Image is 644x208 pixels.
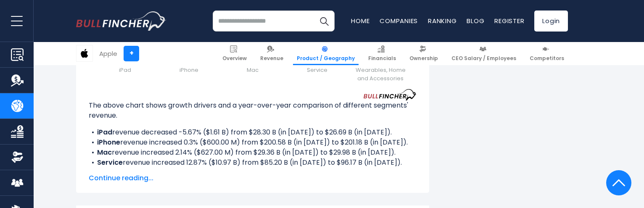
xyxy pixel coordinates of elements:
[89,127,417,137] li: revenue decreased -5.67% ($1.61 B) from $28.30 B (in [DATE]) to $26.69 B (in [DATE]).
[307,66,327,74] span: Service
[222,55,247,62] span: Overview
[76,11,166,31] a: Go to homepage
[314,11,335,32] button: Search
[89,137,417,147] li: revenue increased 0.3% ($600.00 M) from $200.58 B (in [DATE]) to $201.18 B (in [DATE]).
[77,45,92,61] img: AAPL logo
[89,100,417,121] p: The above chart shows growth drivers and a year-over-year comparison of different segments' revenue.
[467,16,484,25] a: Blog
[89,147,417,158] li: revenue increased 2.14% ($627.00 M) from $29.36 B (in [DATE]) to $29.98 B (in [DATE]).
[97,147,112,157] b: Mac
[119,66,131,74] span: iPad
[451,55,516,62] span: CEO Salary / Employees
[494,16,524,25] a: Register
[526,42,568,65] a: Competitors
[97,127,112,137] b: iPad
[179,66,198,74] span: iPhone
[380,16,418,25] a: Companies
[89,158,417,168] li: revenue increased 12.87% ($10.97 B) from $85.20 B (in [DATE]) to $96.17 B (in [DATE]).
[297,55,355,62] span: Product / Geography
[99,49,117,58] div: Apple
[364,42,400,65] a: Financials
[97,158,123,167] b: Service
[428,16,457,25] a: Ranking
[448,42,520,65] a: CEO Salary / Employees
[89,173,417,183] span: Continue reading...
[351,16,370,25] a: Home
[97,137,120,147] b: iPhone
[124,46,139,61] a: +
[293,42,359,65] a: Product / Geography
[530,55,564,62] span: Competitors
[368,55,396,62] span: Financials
[409,55,438,62] span: Ownership
[406,42,442,65] a: Ownership
[219,42,251,65] a: Overview
[11,151,24,163] img: Ownership
[534,11,568,32] a: Login
[350,66,411,83] span: Wearables, Home and Accessories
[247,66,259,74] span: Mac
[76,11,166,31] img: bullfincher logo
[256,42,287,65] a: Revenue
[260,55,283,62] span: Revenue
